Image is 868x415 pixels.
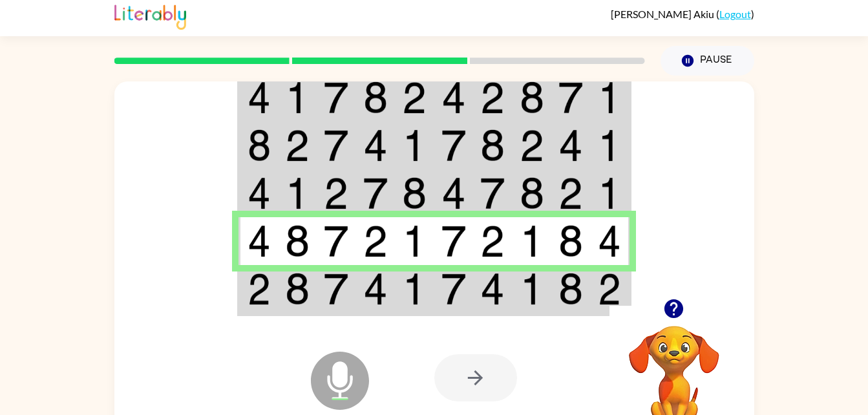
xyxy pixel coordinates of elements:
[598,81,621,114] img: 1
[520,225,544,257] img: 1
[598,225,621,257] img: 4
[661,46,754,76] button: Pause
[248,273,271,305] img: 2
[480,129,505,162] img: 8
[480,177,505,209] img: 7
[324,225,348,257] img: 7
[402,129,427,162] img: 1
[520,129,544,162] img: 2
[598,129,621,162] img: 1
[520,81,544,114] img: 8
[480,225,505,257] img: 2
[441,177,466,209] img: 4
[441,225,466,257] img: 7
[558,177,583,209] img: 2
[285,81,310,114] img: 1
[248,225,271,257] img: 4
[611,8,716,20] span: [PERSON_NAME] Akiu
[558,225,583,257] img: 8
[285,129,310,162] img: 2
[480,273,505,305] img: 4
[324,81,348,114] img: 7
[520,177,544,209] img: 8
[248,129,271,162] img: 8
[363,225,388,257] img: 2
[558,273,583,305] img: 8
[285,225,310,257] img: 8
[441,81,466,114] img: 4
[324,273,348,305] img: 7
[248,177,271,209] img: 4
[363,129,388,162] img: 4
[363,273,388,305] img: 4
[520,273,544,305] img: 1
[441,129,466,162] img: 7
[598,177,621,209] img: 1
[558,129,583,162] img: 4
[611,8,754,20] div: ( )
[558,81,583,114] img: 7
[363,177,388,209] img: 7
[402,177,427,209] img: 8
[114,1,186,30] img: Literably
[402,225,427,257] img: 1
[285,273,310,305] img: 8
[441,273,466,305] img: 7
[324,129,348,162] img: 7
[480,81,505,114] img: 2
[248,81,271,114] img: 4
[285,177,310,209] img: 1
[719,8,751,20] a: Logout
[363,81,388,114] img: 8
[324,177,348,209] img: 2
[402,273,427,305] img: 1
[402,81,427,114] img: 2
[598,273,621,305] img: 2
